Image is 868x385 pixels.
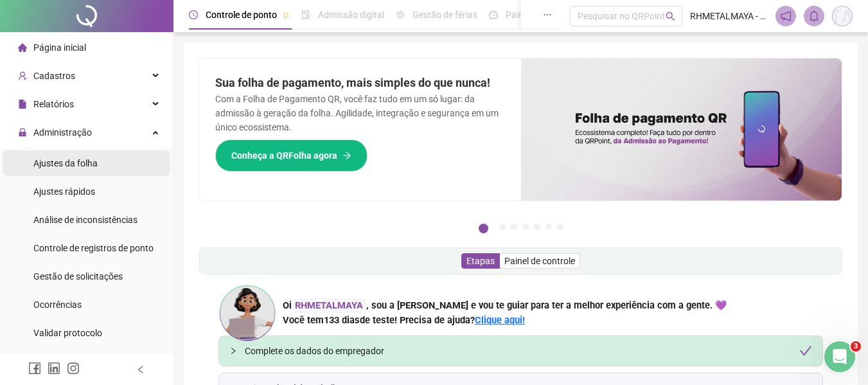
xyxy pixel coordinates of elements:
span: Painel do DP [506,10,556,20]
span: de teste! Precisa de ajuda? [360,314,475,326]
span: left [136,365,145,374]
span: dias [342,314,360,326]
span: file-done [301,10,310,19]
span: Validar protocolo [33,328,102,338]
span: bell [808,10,820,22]
button: 4 [522,224,529,230]
span: Relatórios [33,99,74,109]
button: 3 [511,224,517,230]
span: lock [18,128,27,137]
div: Complete os dados do empregador [245,344,812,358]
img: ana-icon.cad42e3e8b8746aecfa2.png [218,284,276,342]
span: Ocorrências [33,300,82,310]
span: ellipsis [543,10,552,19]
span: Gestão de férias [412,10,477,20]
span: pushpin [282,12,290,19]
span: Gestão de solicitações [33,271,123,282]
span: Administração [33,127,92,138]
span: RHMETALMAYA - [PERSON_NAME] [690,9,768,23]
button: 7 [557,224,563,230]
span: Controle de registros de ponto [33,243,154,253]
button: Conheça a QRFolha agora [215,139,368,172]
a: Clique aqui! [475,314,525,326]
span: Ajustes rápidos [33,186,95,197]
p: Com a Folha de Pagamento QR, você faz tudo em um só lugar: da admissão à geração da folha. Agilid... [215,92,506,134]
span: Página inicial [33,42,86,53]
img: 86655 [833,6,852,26]
span: Cadastros [33,71,75,81]
div: Oi , sou a [PERSON_NAME] e vou te guiar para ter a melhor experiência com a gente. 💜 [283,298,727,313]
span: home [18,43,27,52]
span: sun [396,10,405,19]
span: Painel de controle [504,256,575,266]
span: arrow-right [342,151,351,160]
span: facebook [28,362,41,375]
span: Etapas [466,256,495,266]
button: 1 [479,224,488,233]
span: instagram [67,362,80,375]
img: banner%2F8d14a306-6205-4263-8e5b-06e9a85ad873.png [521,58,842,201]
span: Você tem [283,314,324,326]
span: linkedin [48,362,60,375]
span: Controle de ponto [206,10,277,20]
span: 133 [324,314,360,326]
span: search [666,12,675,21]
span: file [18,100,27,109]
span: 3 [851,341,861,352]
div: Complete os dados do empregadorcheck [219,336,822,366]
span: Ajustes da folha [33,158,98,168]
span: notification [780,10,792,22]
div: RHMETALMAYA [292,298,366,313]
span: Admissão digital [318,10,384,20]
span: user-add [18,71,27,80]
span: Análise de inconsistências [33,215,137,225]
iframe: Intercom live chat [824,341,855,372]
span: check [799,345,812,357]
button: 2 [499,224,506,230]
span: Conheça a QRFolha agora [231,148,337,163]
span: clock-circle [189,10,198,19]
span: collapsed [229,347,237,355]
button: 6 [545,224,552,230]
h2: Sua folha de pagamento, mais simples do que nunca! [215,74,506,92]
span: dashboard [489,10,498,19]
button: 5 [534,224,540,230]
